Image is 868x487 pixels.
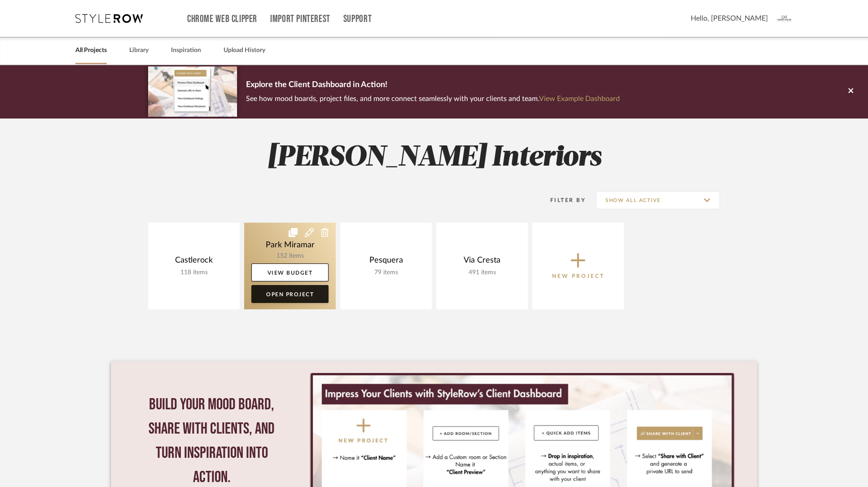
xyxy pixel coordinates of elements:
[246,78,620,92] p: Explore the Client Dashboard in Action!
[75,44,107,57] a: All Projects
[347,269,425,276] div: 79 items
[347,255,425,269] div: Pesquera
[187,15,257,23] a: Chrome Web Clipper
[155,269,232,276] div: 118 items
[539,196,586,205] div: Filter By
[224,44,265,57] a: Upload History
[155,255,232,269] div: Castlerock
[552,272,605,281] p: New Project
[691,13,768,24] span: Hello, [PERSON_NAME]
[775,9,793,28] img: avatar
[251,263,329,281] a: View Budget
[129,44,149,57] a: Library
[343,15,372,23] a: Support
[532,223,624,309] button: New Project
[148,66,237,116] img: d5d033c5-7b12-40c2-a960-1ecee1989c38.png
[111,141,757,175] h2: [PERSON_NAME] Interiors
[443,255,521,269] div: Via Cresta
[246,92,620,105] p: See how mood boards, project files, and more connect seamlessly with your clients and team.
[539,95,620,102] a: View Example Dashboard
[270,15,330,23] a: Import Pinterest
[171,44,201,57] a: Inspiration
[443,269,521,276] div: 491 items
[251,285,329,303] a: Open Project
